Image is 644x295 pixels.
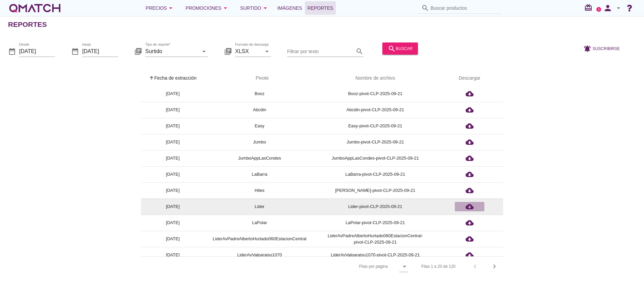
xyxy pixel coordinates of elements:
[466,186,474,195] i: cloud_download
[261,4,269,12] i: arrow_drop_down
[141,118,205,134] td: [DATE]
[205,118,314,134] td: Easy
[466,90,474,98] i: cloud_download
[141,199,205,215] td: [DATE]
[277,4,302,12] span: Imágenes
[287,46,354,56] input: Filtrar por texto
[141,166,205,182] td: [DATE]
[141,134,205,150] td: [DATE]
[167,4,175,12] i: arrow_drop_down
[8,1,62,15] a: white-qmatch-logo
[205,166,314,182] td: LaBarra
[598,8,600,11] text: 2
[382,42,418,54] button: buscar
[421,4,429,12] i: search
[292,257,409,276] div: Filas por página
[141,86,205,102] td: [DATE]
[315,118,436,134] td: Easy-pivot-CLP-2025-09-21
[221,4,229,12] i: arrow_drop_down
[308,4,333,12] span: Reportes
[466,235,474,243] i: cloud_download
[141,150,205,166] td: [DATE]
[305,1,336,15] a: Reportes
[466,170,474,178] i: cloud_download
[205,150,314,166] td: JumboAppLasCondes
[200,47,208,55] i: arrow_drop_down
[466,106,474,114] i: cloud_download
[315,166,436,182] td: LaBarra-pivot-CLP-2025-09-21
[488,260,500,272] button: Next page
[145,46,199,56] input: Tipo de reporte*
[240,4,269,12] div: Surtido
[315,134,436,150] td: Jumbo-pivot-CLP-2025-09-21
[8,19,47,30] h2: Reportes
[601,3,614,13] i: person
[205,247,314,263] td: LiderAvValparaiso1070
[356,47,364,55] i: search
[431,3,498,13] input: Buscar productos
[141,182,205,199] td: [DATE]
[400,262,409,270] i: arrow_drop_down
[82,46,118,56] input: hasta
[593,45,620,51] span: Suscribirse
[436,69,503,88] th: Descargar: Not sorted.
[584,4,595,12] i: redeem
[466,251,474,259] i: cloud_download
[205,86,314,102] td: Booz
[315,182,436,199] td: [PERSON_NAME]-pivot-CLP-2025-09-21
[583,44,593,52] i: notifications_active
[235,1,275,15] button: Surtido
[185,4,229,12] div: Promociones
[315,199,436,215] td: Lider-pivot-CLP-2025-09-21
[141,231,205,247] td: [DATE]
[146,4,175,12] div: Precios
[180,1,235,15] button: Promociones
[388,44,396,52] i: search
[466,122,474,130] i: cloud_download
[275,1,305,15] a: Imágenes
[235,46,262,56] input: Formato de descarga
[466,138,474,146] i: cloud_download
[315,247,436,263] td: LiderAvValparaiso1070-pivot-CLP-2025-09-21
[490,262,498,270] i: chevron_right
[315,231,436,247] td: LiderAvPadreAlbertoHurtado060EstacionCentral-pivot-CLP-2025-09-21
[8,47,16,55] i: date_range
[614,4,623,12] i: arrow_drop_down
[466,219,474,227] i: cloud_download
[315,69,436,88] th: Nombre de archivo: Not sorted.
[315,102,436,118] td: Abcdin-pivot-CLP-2025-09-21
[466,154,474,162] i: cloud_download
[205,215,314,231] td: LaPolar
[141,69,205,88] th: Fecha de extracción: Sorted ascending. Activate to sort descending.
[141,215,205,231] td: [DATE]
[205,69,314,88] th: Pivote: Not sorted. Activate to sort ascending.
[263,47,271,55] i: arrow_drop_down
[578,42,625,54] button: Suscribirse
[466,203,474,211] i: cloud_download
[315,150,436,166] td: JumboAppLasCondes-pivot-CLP-2025-09-21
[205,199,314,215] td: Lider
[205,102,314,118] td: Abcdin
[19,46,55,56] input: Desde
[205,182,314,199] td: Hites
[388,44,413,52] div: buscar
[141,247,205,263] td: [DATE]
[224,47,232,55] i: library_books
[141,102,205,118] td: [DATE]
[205,134,314,150] td: Jumbo
[205,231,314,247] td: LiderAvPadreAlbertoHurtado060EstacionCentral
[149,75,154,81] i: arrow_upward
[134,47,142,55] i: library_books
[140,1,180,15] button: Precios
[596,7,601,12] a: 2
[315,215,436,231] td: LaPolar-pivot-CLP-2025-09-21
[421,263,455,269] div: Filas 1 a 20 de 120
[71,47,79,55] i: date_range
[315,86,436,102] td: Booz-pivot-CLP-2025-09-21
